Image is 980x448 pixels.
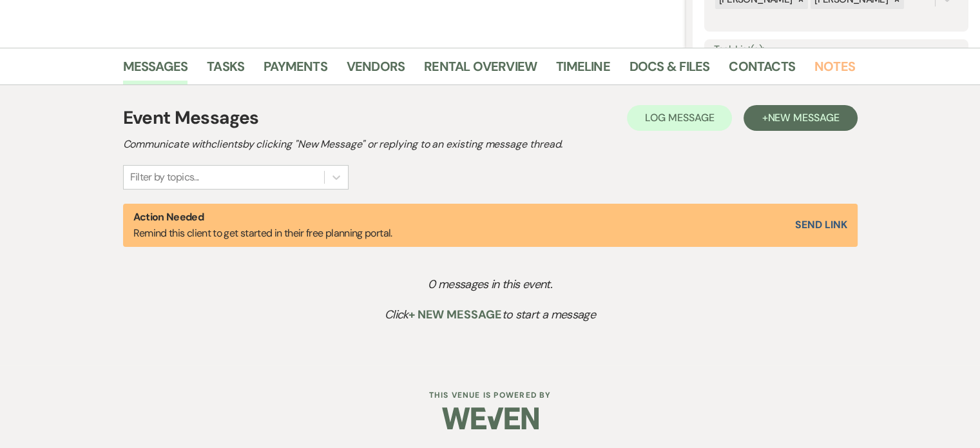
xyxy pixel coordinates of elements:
button: Send Link [795,220,847,230]
a: Payments [264,56,327,84]
a: Messages [123,56,188,84]
img: Weven Logo [442,396,539,441]
a: Contacts [729,56,795,84]
div: Filter by topics... [130,170,199,185]
label: Task List(s): [714,41,959,59]
h1: Event Messages [123,104,259,131]
span: New Message [767,111,839,124]
strong: Action Needed [133,210,204,224]
a: Rental Overview [424,56,537,84]
p: Remind this client to get started in their free planning portal. [133,209,392,242]
a: Timeline [556,56,610,84]
a: Vendors [347,56,405,84]
h2: Communicate with clients by clicking "New Message" or replying to an existing message thread. [123,137,858,152]
a: Notes [814,56,855,84]
a: Tasks [207,56,244,84]
button: +New Message [744,105,857,131]
a: Docs & Files [629,56,709,84]
p: Click to start a message [152,306,828,324]
p: 0 messages in this event. [152,275,828,294]
span: Log Message [645,111,714,124]
button: Log Message [627,105,732,131]
span: + New Message [408,307,502,322]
